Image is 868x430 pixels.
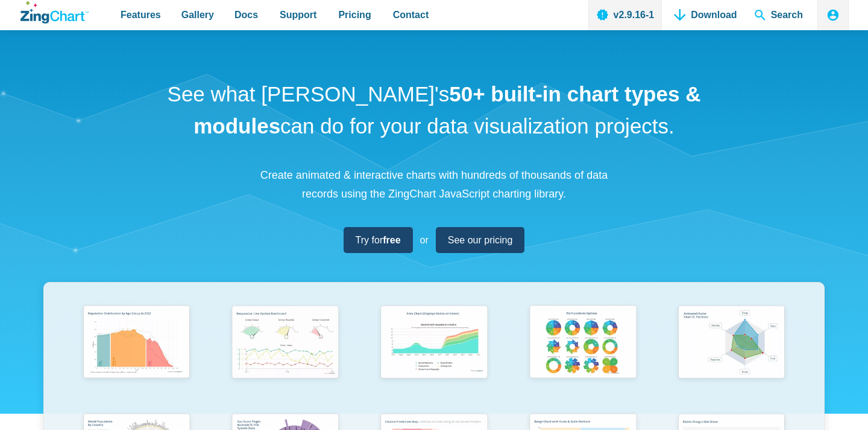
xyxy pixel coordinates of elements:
[163,79,705,142] h1: See what [PERSON_NAME]'s can do for your data visualization projects.
[253,166,615,203] p: Create animated & interactive charts with hundreds of thousands of data records using the ZingCha...
[338,7,371,23] span: Pricing
[420,232,429,248] span: or
[225,301,344,386] img: Responsive Live Update Dashboard
[657,301,806,409] a: Animated Radar Chart ft. Pet Data
[280,7,316,23] span: Support
[20,1,89,24] a: ZingChart Logo. Click to return to the homepage
[77,301,196,386] img: Population Distribution by Age Group in 2052
[393,7,429,23] span: Contact
[523,301,642,386] img: Pie Transform Options
[344,227,413,253] a: Try forfree
[508,301,657,409] a: Pie Transform Options
[121,7,161,23] span: Features
[193,82,700,138] strong: 50+ built-in chart types & modules
[672,301,791,386] img: Animated Radar Chart ft. Pet Data
[374,301,493,386] img: Area Chart (Displays Nodes on Hover)
[356,232,401,248] span: Try for
[436,227,525,253] a: See our pricing
[448,232,513,248] span: See our pricing
[181,7,214,23] span: Gallery
[62,301,211,409] a: Population Distribution by Age Group in 2052
[383,235,400,245] strong: free
[211,301,360,409] a: Responsive Live Update Dashboard
[360,301,509,409] a: Area Chart (Displays Nodes on Hover)
[234,7,258,23] span: Docs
